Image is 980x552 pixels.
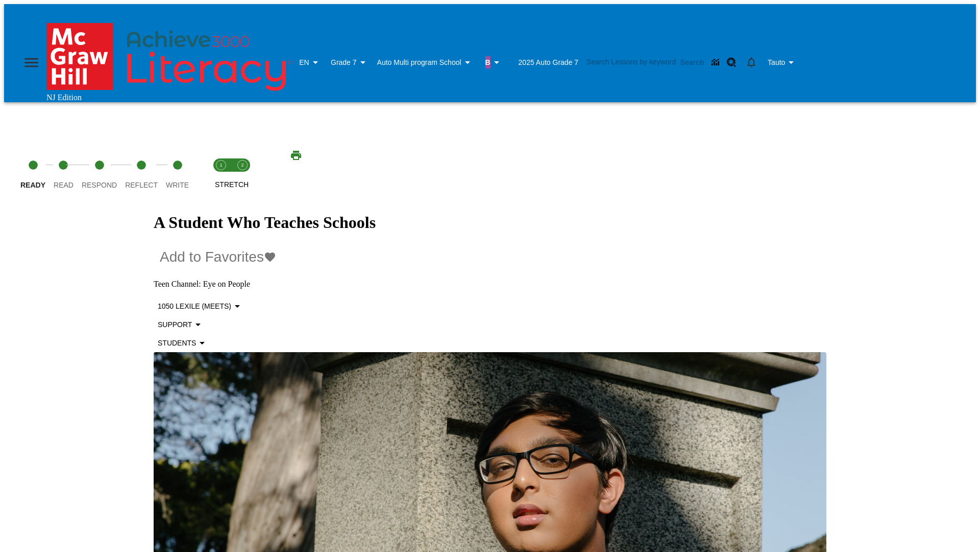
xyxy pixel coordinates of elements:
[377,57,461,68] span: Auto Multi program School
[125,181,158,189] span: Reflect
[54,181,73,189] span: Read
[586,55,676,70] input: search field
[154,334,212,352] button: Select Student
[158,146,197,202] button: Write step 5 of 5
[73,146,125,202] button: Respond step 3 of 5
[158,301,231,312] p: 1050 Lexile (Meets)
[331,57,357,68] span: Grade 7
[519,57,579,68] span: 2025 Auto Grade 7
[228,146,257,202] button: Stretch Respond step 2 of 2
[373,53,478,72] button: School: Auto Multi program School, Select your school
[294,53,327,72] button: Language: EN, Select a language
[485,58,491,66] span: B
[764,53,801,72] button: Profile/Settings
[220,163,223,168] text: 1
[45,146,82,202] button: Read step 2 of 5
[739,50,764,75] a: Notifications
[12,146,54,202] button: Ready step 1 of 5
[154,315,208,334] button: Scaffolds, Support
[4,146,976,202] nav: lesson
[724,55,739,70] a: Resource Center, Will open in new tab
[166,181,189,189] span: Write
[154,243,282,271] button: Add to Favorites - A Student Who Teaches Schools
[158,319,192,330] p: Support
[160,249,264,265] span: Add to Favorites
[154,297,248,315] button: Select Lexile, 1050 Lexile (Meets)
[768,57,785,68] span: Tauto
[280,146,312,165] button: Print
[16,48,46,78] button: Open side menu
[154,213,826,232] h1: A Student Who Teaches Schools
[241,163,244,168] text: 2
[117,146,166,202] button: Reflect step 4 of 5
[46,23,294,102] div: Home
[708,55,724,70] a: Data Center
[46,93,82,102] span: NJ Edition
[206,146,236,202] button: Stretch Read step 1 of 2
[299,57,309,68] span: EN
[82,181,117,189] span: Respond
[154,280,826,289] p: Teen Channel: Eye on People
[327,53,373,72] button: Grade: Grade 7, Select a grade
[20,181,45,189] span: Ready
[4,4,976,23] button: Skip to main content
[215,180,249,189] span: STRETCH
[158,338,196,349] p: Students
[478,53,510,72] button: Boost Class color is purple. Change class color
